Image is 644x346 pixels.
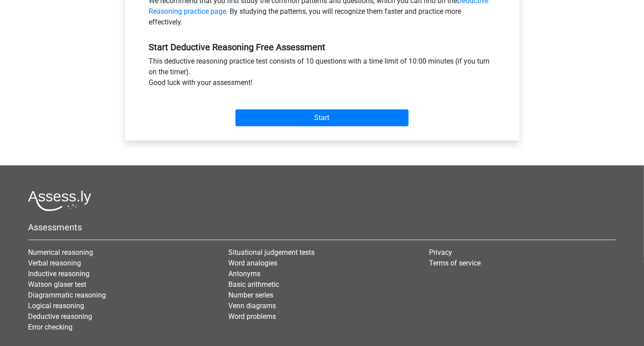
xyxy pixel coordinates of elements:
[28,190,91,211] img: Assessly logo
[235,109,409,126] input: Start
[228,312,276,321] a: Word problems
[228,270,260,278] a: Antonyms
[28,270,89,278] a: Inductive reasoning
[429,248,452,257] a: Privacy
[149,42,495,52] h5: Start Deductive Reasoning Free Assessment
[142,56,502,92] div: This deductive reasoning practice test consists of 10 questions with a time limit of 10:00 minute...
[228,291,273,299] a: Number series
[228,280,279,289] a: Basic arithmetic
[429,259,481,267] a: Terms of service
[28,312,92,321] a: Deductive reasoning
[28,280,86,289] a: Watson glaser test
[28,248,93,257] a: Numerical reasoning
[228,302,276,310] a: Venn diagrams
[28,302,84,310] a: Logical reasoning
[28,323,73,331] a: Error checking
[28,291,106,299] a: Diagrammatic reasoning
[28,259,81,267] a: Verbal reasoning
[28,222,616,233] h5: Assessments
[228,248,315,257] a: Situational judgement tests
[228,259,277,267] a: Word analogies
